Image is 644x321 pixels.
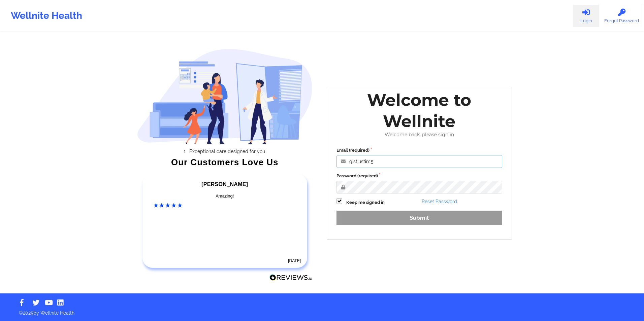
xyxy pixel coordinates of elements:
[346,199,385,206] label: Keep me signed in
[269,274,313,281] img: Reviews.io Logo
[336,155,502,168] input: Email address
[336,147,502,154] label: Email (required)
[137,48,313,144] img: wellnite-auth-hero_200.c722682e.png
[332,132,507,138] div: Welcome back, please sign in
[573,5,599,27] a: Login
[599,5,644,27] a: Forgot Password
[269,274,313,283] a: Reviews.io Logo
[288,258,301,263] time: [DATE]
[332,90,507,132] div: Welcome to Wellnite
[336,173,502,179] label: Password (required)
[422,199,457,204] a: Reset Password
[201,181,248,187] span: [PERSON_NAME]
[154,193,296,200] div: Amazing!
[137,159,313,166] div: Our Customers Love Us
[143,149,313,154] li: Exceptional care designed for you.
[14,305,630,316] p: © 2025 by Wellnite Health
